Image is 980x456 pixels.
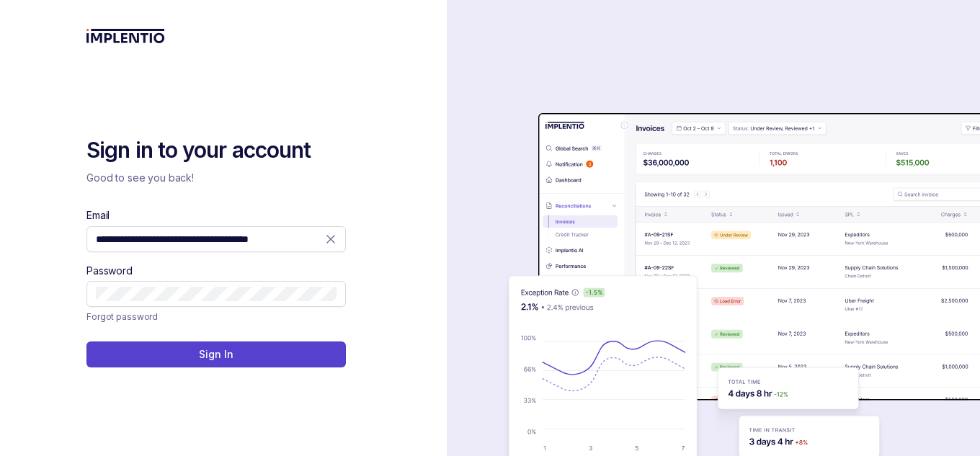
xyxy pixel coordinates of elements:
button: Sign In [86,341,346,367]
label: Password [86,264,133,278]
p: Good to see you back! [86,171,346,185]
p: Forgot password [86,310,158,324]
h2: Sign in to your account [86,136,346,165]
a: Link Forgot password [86,310,158,324]
img: logo [86,29,165,43]
label: Email [86,208,110,223]
p: Sign In [199,347,233,362]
